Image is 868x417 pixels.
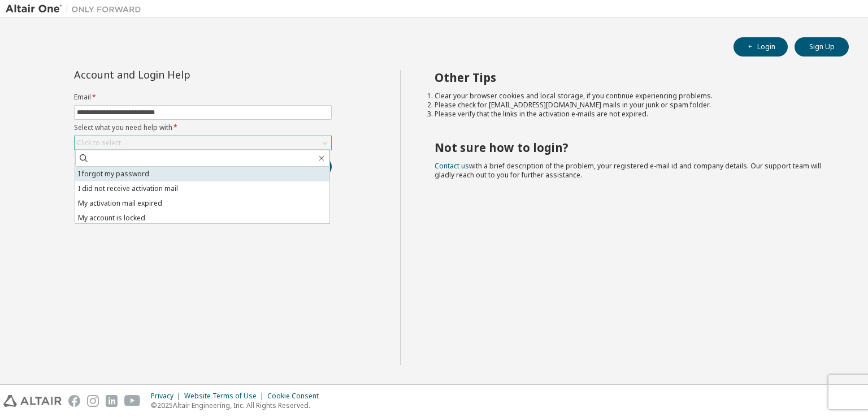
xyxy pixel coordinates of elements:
[151,392,184,401] div: Privacy
[795,37,849,57] button: Sign Up
[6,3,147,15] img: Altair One
[87,395,99,407] img: instagram.svg
[77,138,121,147] div: Click to select
[435,110,829,119] li: Please verify that the links in the activation e-mails are not expired.
[184,392,267,401] div: Website Terms of Use
[124,395,141,407] img: youtube.svg
[435,92,829,101] li: Clear your browser cookies and local storage, if you continue experiencing problems.
[106,395,118,407] img: linkedin.svg
[151,401,325,410] p: © 2025 Altair Engineering, Inc. All Rights Reserved.
[734,37,788,57] button: Login
[75,136,331,150] div: Click to select
[435,140,829,155] h2: Not sure how to login?
[74,93,332,102] label: Email
[74,123,332,132] label: Select what you need help with
[3,395,62,407] img: altair_logo.svg
[75,167,329,181] li: I forgot my password
[68,395,80,407] img: facebook.svg
[435,161,469,171] a: Contact us
[267,392,325,401] div: Cookie Consent
[74,70,280,79] div: Account and Login Help
[435,101,829,110] li: Please check for [EMAIL_ADDRESS][DOMAIN_NAME] mails in your junk or spam folder.
[435,70,829,85] h2: Other Tips
[435,161,821,180] span: with a brief description of the problem, your registered e-mail id and company details. Our suppo...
